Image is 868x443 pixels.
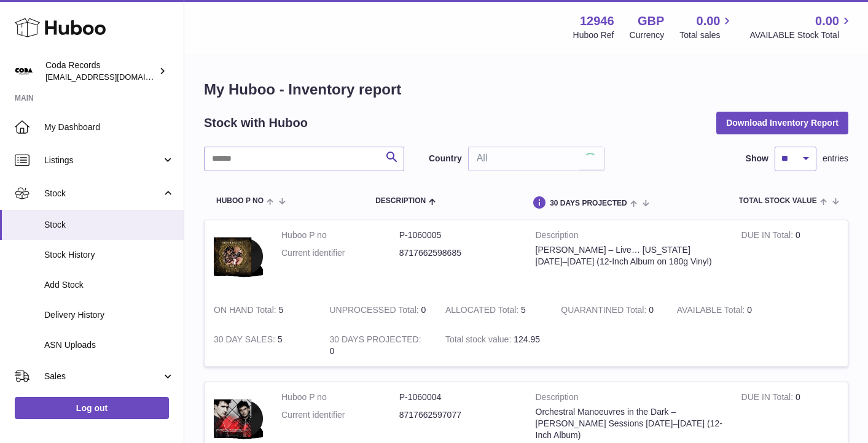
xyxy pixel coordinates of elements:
[630,29,665,41] div: Currency
[536,406,723,441] div: Orchestral Manoeuvres in the Dark – [PERSON_NAME] Sessions [DATE]–[DATE] (12-Inch Album)
[281,247,399,259] dt: Current identifier
[44,188,162,199] span: Stock
[677,305,747,318] strong: AVAILABLE Total
[550,199,627,207] span: 30 DAYS PROJECTED
[44,279,174,291] span: Add Stock
[741,392,796,405] strong: DUE IN Total
[204,115,308,131] h2: Stock with Huboo
[573,29,614,41] div: Huboo Ref
[214,229,263,283] img: product image
[749,13,853,41] a: 0.00 AVAILABLE Stock Total
[749,29,853,41] span: AVAILABLE Stock Total
[679,13,734,41] a: 0.00 Total sales
[44,371,162,382] span: Sales
[44,121,174,133] span: My Dashboard
[536,244,723,268] div: [PERSON_NAME] – Live… [US_STATE] [DATE]–[DATE] (12-Inch Album on 180g Vinyl)
[399,229,517,241] dd: P-1060005
[716,112,848,134] button: Download Inventory Report
[15,397,169,419] a: Log out
[561,305,649,318] strong: QUARANTINED Total
[15,62,33,80] img: haz@pcatmedia.com
[668,295,783,325] td: 0
[205,295,320,325] td: 5
[638,13,664,29] strong: GBP
[514,334,540,344] span: 124.95
[45,72,181,82] span: [EMAIL_ADDRESS][DOMAIN_NAME]
[44,219,174,231] span: Stock
[44,249,174,261] span: Stock History
[214,305,279,318] strong: ON HAND Total
[375,197,426,205] span: Description
[649,305,654,315] span: 0
[445,305,521,318] strong: ALLOCATED Total
[445,334,514,347] strong: Total stock value
[815,13,839,29] span: 0.00
[697,13,721,29] span: 0.00
[214,334,278,347] strong: 30 DAY SALES
[536,229,723,244] strong: Description
[580,13,614,29] strong: 12946
[44,309,174,321] span: Delivery History
[44,155,162,166] span: Listings
[679,29,734,41] span: Total sales
[739,197,817,205] span: Total stock value
[320,325,436,366] td: 0
[399,409,517,421] dd: 8717662597077
[399,391,517,403] dd: P-1060004
[329,305,421,318] strong: UNPROCESSED Total
[281,391,399,403] dt: Huboo P no
[320,295,436,325] td: 0
[281,229,399,241] dt: Huboo P no
[216,197,264,205] span: Huboo P no
[281,409,399,421] dt: Current identifier
[329,334,421,347] strong: 30 DAYS PROJECTED
[399,247,517,259] dd: 8717662598685
[741,230,796,243] strong: DUE IN Total
[536,391,723,406] strong: Description
[429,153,462,164] label: Country
[746,153,768,164] label: Show
[45,60,156,83] div: Coda Records
[823,153,848,164] span: entries
[204,80,848,99] h1: My Huboo - Inventory report
[44,339,174,351] span: ASN Uploads
[732,220,848,295] td: 0
[436,295,552,325] td: 5
[205,325,320,366] td: 5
